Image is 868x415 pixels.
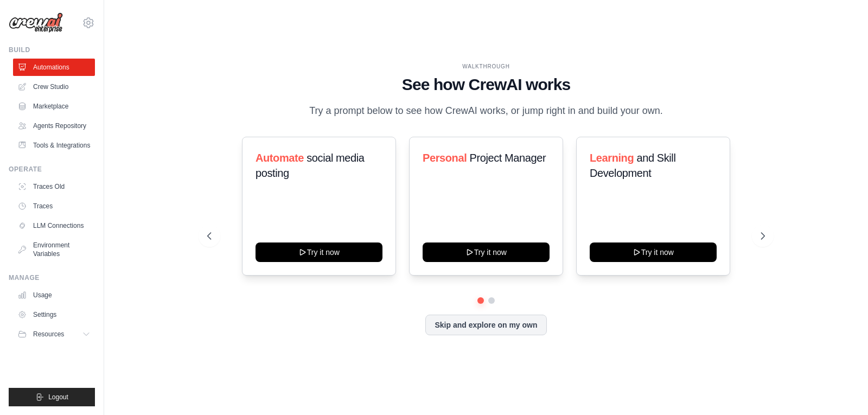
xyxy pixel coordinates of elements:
div: Operate [9,165,95,174]
button: Resources [13,325,95,343]
button: Try it now [256,242,382,262]
a: Tools & Integrations [13,137,95,154]
a: Traces [13,197,95,215]
div: Build [9,46,95,54]
h1: See how CrewAI works [207,75,764,94]
a: Usage [13,286,95,304]
button: Try it now [590,242,717,262]
a: Automations [13,59,95,76]
img: Logo [9,12,63,33]
span: social media posting [256,152,365,179]
a: Traces Old [13,178,95,195]
a: Crew Studio [13,78,95,95]
a: Environment Variables [13,237,95,263]
span: and Skill Development [590,152,675,179]
span: Resources [33,330,64,339]
span: Project Manager [470,152,546,164]
a: Agents Repository [13,117,95,135]
p: Try a prompt below to see how CrewAI works, or jump right in and build your own. [304,103,668,119]
span: Logout [48,393,68,401]
a: Marketplace [13,98,95,115]
span: Learning [590,152,634,164]
a: Settings [13,306,95,323]
button: Logout [9,388,95,406]
div: Manage [9,273,95,282]
button: Try it now [423,242,550,262]
span: Automate [256,152,304,164]
a: LLM Connections [13,217,95,234]
button: Skip and explore on my own [425,315,546,335]
div: WALKTHROUGH [207,62,764,71]
span: Personal [423,152,467,164]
